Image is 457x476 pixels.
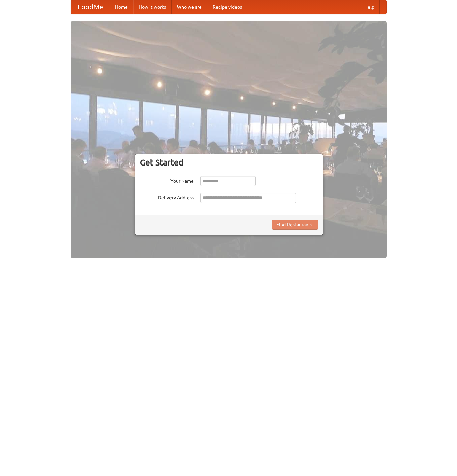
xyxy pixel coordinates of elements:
[133,0,172,14] a: How it works
[359,0,380,14] a: Help
[140,176,194,184] label: Your Name
[140,157,318,168] h3: Get Started
[140,193,194,201] label: Delivery Address
[110,0,133,14] a: Home
[172,0,207,14] a: Who we are
[272,220,318,230] button: Find Restaurants!
[71,0,110,14] a: FoodMe
[207,0,247,14] a: Recipe videos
